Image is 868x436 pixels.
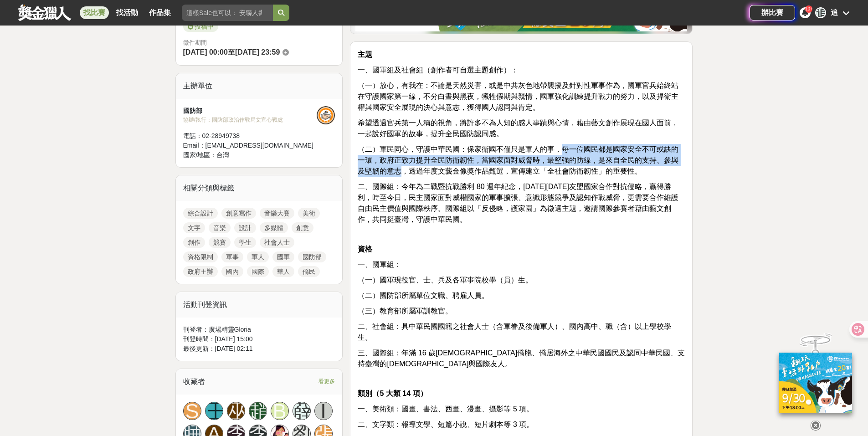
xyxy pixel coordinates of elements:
span: （三）教育部所屬軍訓教官。 [358,307,452,315]
a: 國內 [221,266,243,277]
a: 薛 [293,402,311,420]
span: （一）放心，有我在：不論是天然災害，或是中共灰色地帶襲擾及針對性軍事作為，國軍官兵始終站在守護國家第一線，不分白晝與黑夜，犧牲假期與親情，國軍強化訓練提升戰力的努力，以及捍衛主權與國家安全展現的... [358,82,678,111]
span: 希望透過官兵第一人稱的視角，將許多不為人知的感人事蹟與心情，藉由藝文創作展現在國人面前，一起說好國軍的故事，提升全民國防認同感。 [358,119,678,138]
strong: 資格 [358,245,372,253]
strong: 主題 [358,51,372,58]
a: 創作 [183,237,205,248]
span: 徵件期間 [183,39,207,46]
a: 政府主辦 [183,266,218,277]
a: S [183,402,201,420]
a: 音樂大賽 [260,208,294,219]
span: [DATE] 23:59 [235,48,280,56]
a: 學生 [234,237,256,248]
a: B [271,402,289,420]
a: 王 [205,402,223,420]
div: 最後更新： [DATE] 02:11 [183,344,335,354]
span: 二、文字類：報導文學、短篇小說、短片劇本等 3 項。 [358,421,534,428]
strong: 類別（5 大類 14 項） [358,390,427,397]
img: ff197300-f8ee-455f-a0ae-06a3645bc375.jpg [779,353,852,413]
a: 找比賽 [80,6,109,19]
a: 軍事 [221,251,243,262]
span: 二、社會組：具中華民國國籍之社會人士（含軍眷及後備軍人）、國內高中、職（含）以上學校學生。 [358,323,671,341]
a: 辦比賽 [750,5,795,21]
span: 台灣 [216,151,229,159]
a: 軍人 [247,251,269,262]
span: 10+ [805,6,813,11]
a: 找活動 [113,6,142,19]
a: 社會人士 [260,237,294,248]
span: （一）國軍現役官、士、兵及各軍事院校學（員）生。 [358,276,533,284]
div: 協辦/執行： 國防部政治作戰局文宣心戰處 [183,116,317,124]
div: 國防部 [183,106,317,116]
span: 至 [228,48,235,56]
a: I [314,402,333,420]
div: 相關分類與標籤 [176,175,343,201]
span: 一、國軍組： [358,261,401,268]
span: 國家/地區： [183,151,217,159]
a: 僑民 [298,266,320,277]
a: 文字 [183,222,205,233]
a: 趙 [249,402,267,420]
span: 收藏者 [183,378,205,385]
a: 音樂 [209,222,231,233]
span: 看更多 [318,376,335,386]
a: 資格限制 [183,251,218,262]
a: 多媒體 [260,222,288,233]
div: 追 [815,7,826,18]
div: 活動刊登資訊 [176,292,343,318]
a: 美術 [298,208,320,219]
span: 二、國際組：今年為二戰暨抗戰勝利 80 週年紀念，[DATE][DATE]友盟國家合作對抗侵略，贏得勝利，時至今日，民主國家面對威權國家的軍事擴張、意識形態競爭及認知作戰威脅，更需要合作維護自由... [358,183,678,223]
span: （二）國防部所屬單位文職、聘雇人員。 [358,292,489,299]
span: 一、美術類：國畫、書法、西畫、漫畫、攝影等 5 項。 [358,405,534,413]
a: 綜合設計 [183,208,218,219]
span: 三、國際組：年滿 16 歲[DEMOGRAPHIC_DATA]僑胞、僑居海外之中華民國國民及認同中華民國、支持臺灣的[DEMOGRAPHIC_DATA]與國際友人。 [358,349,685,368]
span: 一、國軍組及社會組（創作者可自選主題創作）： [358,66,518,74]
a: 華人 [272,266,294,277]
div: 主辦單位 [176,73,343,99]
a: 設計 [234,222,256,233]
input: 這樣Sale也可以： 安聯人壽創意銷售法募集 [182,5,273,21]
div: 刊登時間： [DATE] 15:00 [183,334,335,344]
div: 追 [831,7,838,18]
a: 國際 [247,266,269,277]
a: 國防部 [298,251,326,262]
a: 創意 [292,222,313,233]
span: （二）軍民同心，守護中華民國：保家衛國不僅只是軍人的事，每一位國民都是國家安全不可或缺的一環，政府正致力提升全民防衛韌性，當國家面對威脅時，最堅強的防線，是來自全民的支持、參與及堅韌的意志，透過... [358,145,678,175]
div: 電話： 02-28949738 [183,131,317,141]
div: Email： [EMAIL_ADDRESS][DOMAIN_NAME] [183,141,317,150]
a: 巫 [227,402,245,420]
a: 競賽 [209,237,231,248]
div: 刊登者： 廣場精靈Gloria [183,325,335,334]
span: [DATE] 00:00 [183,48,228,56]
a: 作品集 [145,6,175,19]
span: 投稿中 [183,21,218,32]
a: 創意寫作 [221,208,256,219]
a: 國軍 [272,251,294,262]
